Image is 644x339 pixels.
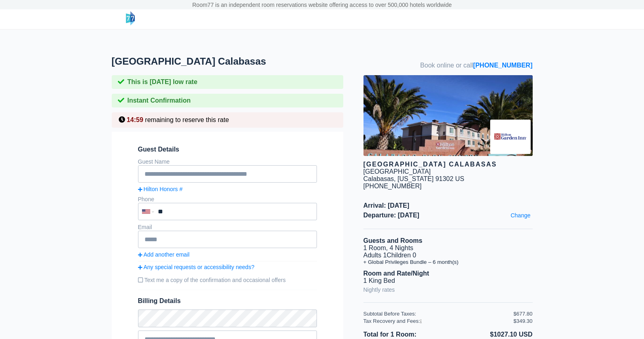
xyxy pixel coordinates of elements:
a: Hilton Honors # [138,186,317,192]
div: This is [DATE] low rate [112,75,343,89]
img: hotel image [363,75,533,156]
span: US [455,175,464,182]
b: Guests and Rooms [363,237,423,244]
div: United States: +1 [139,204,156,219]
span: [US_STATE] [397,175,434,182]
b: Room and Rate/Night [363,270,429,277]
img: Brand logo for Hilton Garden Inn Calabasas [490,120,531,154]
div: Subtotal Before Taxes: [363,311,514,317]
h1: [GEOGRAPHIC_DATA] Calabasas [112,56,363,67]
a: Any special requests or accessibility needs? [138,264,317,270]
span: remaining to reserve this rate [145,116,229,123]
div: Instant Confirmation [112,94,343,107]
span: Book online or call [420,62,532,69]
div: Tax Recovery and Fees: [363,318,514,324]
li: + Global Privileges Bundle – 6 month(s) [363,259,533,265]
div: [PHONE_NUMBER] [363,183,533,190]
div: [GEOGRAPHIC_DATA] Calabasas [363,161,533,168]
li: 1 Room, 4 Nights [363,244,533,252]
span: Arrival: [DATE] [363,202,533,209]
span: 91302 [436,175,454,182]
label: Guest Name [138,158,170,165]
label: Text me a copy of the confirmation and occasional offers [138,274,317,286]
div: $677.80 [514,311,533,317]
span: Calabasas, [363,175,396,182]
li: Adults 1 [363,252,533,259]
img: logo-header-small.png [126,11,135,25]
span: Billing Details [138,297,317,305]
a: [PHONE_NUMBER] [473,62,533,69]
span: 14:59 [127,116,143,123]
a: Add another email [138,251,317,258]
span: Children 0 [387,252,416,259]
span: Departure: [DATE] [363,212,533,219]
label: Phone [138,196,154,202]
div: [GEOGRAPHIC_DATA] [363,168,431,175]
a: Change [508,210,532,221]
label: Email [138,224,152,230]
li: 1 King Bed [363,277,533,284]
div: $349.30 [514,318,533,324]
a: Nightly rates [363,284,395,295]
span: Guest Details [138,146,317,153]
